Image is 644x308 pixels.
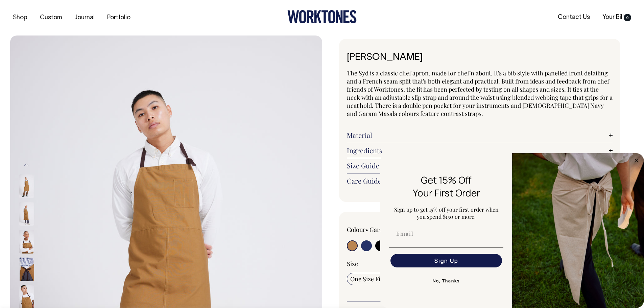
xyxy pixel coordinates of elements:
a: Your Bill0 [600,12,634,23]
img: garam-masala [19,174,34,198]
button: Previous [21,157,31,172]
label: Garam Masala [369,226,408,234]
a: Custom [37,12,65,23]
a: Shop [10,12,30,23]
div: Colour [347,226,453,234]
a: Ingredients [347,146,613,155]
span: • [365,226,368,234]
a: Size Guide [347,162,613,170]
button: Sign Up [390,254,502,267]
button: Close dialog [633,157,641,165]
span: Your First Order [413,186,480,199]
a: Care Guide [347,177,613,185]
img: 5e34ad8f-4f05-4173-92a8-ea475ee49ac9.jpeg [512,153,644,308]
input: One Size Fits All [347,273,397,285]
span: One Size Fits All [350,275,393,283]
div: Size [347,260,613,268]
img: garam-masala [19,202,34,226]
a: Contact Us [555,12,593,23]
img: garam-masala [19,258,34,281]
span: Sign up to get 15% off your first order when you spend $150 or more. [394,206,499,220]
a: Material [347,131,613,139]
div: FLYOUT Form [380,153,644,308]
span: 0 [624,14,631,21]
span: Get 15% Off [421,173,472,186]
a: Journal [72,12,97,23]
h1: [PERSON_NAME] [347,52,613,63]
img: underline [389,247,503,247]
span: The Syd is a classic chef apron, made for chef'n about. It's a bib style with panelled front deta... [347,69,613,118]
button: No, Thanks [389,274,503,288]
input: Email [390,227,502,240]
a: Portfolio [104,12,133,23]
img: garam-masala [19,230,34,254]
